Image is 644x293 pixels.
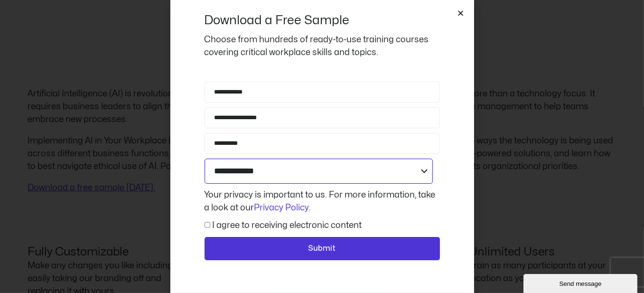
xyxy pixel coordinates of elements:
[212,221,362,229] label: I agree to receiving electronic content
[457,9,465,17] a: Close
[205,33,440,59] p: Choose from hundreds of ready-to-use training courses covering critical workplace skills and topics.
[205,237,440,261] button: Submit
[205,12,440,28] h2: Download a Free Sample
[523,272,639,293] iframe: chat widget
[202,189,442,214] div: Your privacy is important to us. For more information, take a look at our .
[308,243,336,255] span: Submit
[254,204,309,212] a: Privacy Policy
